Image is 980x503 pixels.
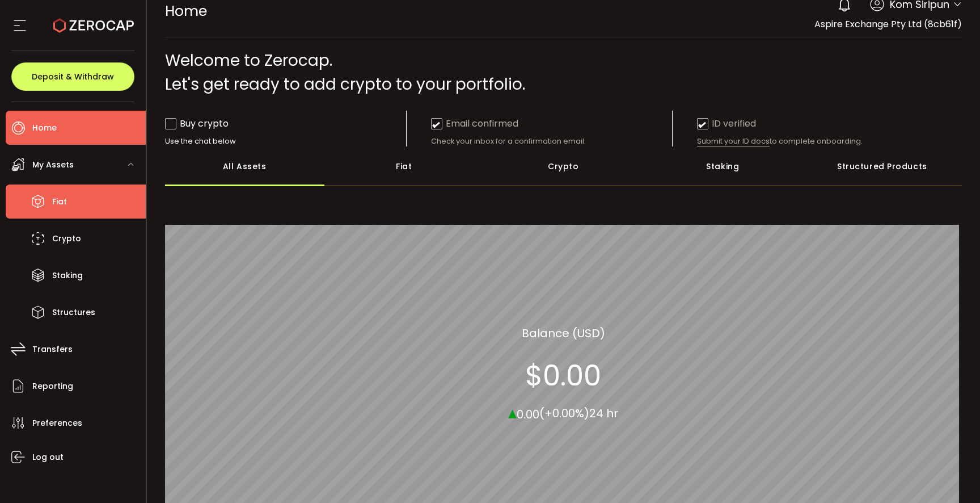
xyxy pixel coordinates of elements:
[165,116,229,131] div: Buy crypto
[32,73,114,81] span: Deposit & Withdraw
[484,146,643,186] div: Crypto
[802,146,962,186] div: Structured Products
[11,62,134,91] button: Deposit & Withdraw
[32,378,73,395] span: Reporting
[539,405,589,421] span: (+0.00%)
[923,448,980,503] iframe: Chat Widget
[589,405,618,421] span: 24 hr
[32,341,73,358] span: Transfers
[431,116,518,131] div: Email confirmed
[508,400,517,424] span: ▴
[165,49,962,97] div: Welcome to Zerocap. Let's get ready to add crypto to your portfolio.
[525,358,601,392] section: $0.00
[52,267,83,284] span: Staking
[814,18,962,31] span: Aspire Exchange Pty Ltd (8cb61f)
[32,120,57,136] span: Home
[431,136,673,146] div: Check your inbox for a confirmation email.
[32,157,74,173] span: My Assets
[522,324,605,341] section: Balance (USD)
[697,116,756,131] div: ID verified
[52,304,95,321] span: Structures
[324,146,484,186] div: Fiat
[643,146,802,186] div: Staking
[32,449,64,466] span: Log out
[52,230,81,247] span: Crypto
[52,194,67,210] span: Fiat
[165,1,207,21] span: Home
[697,136,939,146] div: to complete onboarding.
[165,136,407,146] div: Use the chat below
[697,136,770,146] span: Submit your ID docs
[517,406,539,422] span: 0.00
[165,146,324,186] div: All Assets
[32,415,82,431] span: Preferences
